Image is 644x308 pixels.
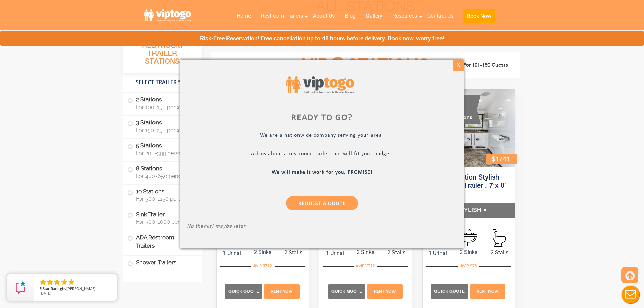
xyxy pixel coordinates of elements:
[40,286,42,291] span: 5
[187,151,457,159] p: Ask us about a restroom trailer that will fit your budget,
[617,281,644,308] button: Live Chat
[286,196,358,210] a: Request a Quote
[66,286,96,291] span: [PERSON_NAME]
[187,132,457,140] p: We are a nationwide company serving your area!
[187,114,457,122] div: Ready to go?
[286,76,354,94] img: viptogo logo
[43,286,62,291] span: Star Rating
[39,278,47,286] li: 
[46,278,54,286] li: 
[53,278,61,286] li: 
[40,287,112,291] span: by
[453,60,463,71] div: X
[40,291,51,296] span: [DATE]
[14,281,27,294] img: Review Rating
[272,170,373,175] b: We will make it work for you, PROMISE!
[187,223,457,231] p: No thanks! maybe later
[60,278,68,286] li: 
[67,278,75,286] li: 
